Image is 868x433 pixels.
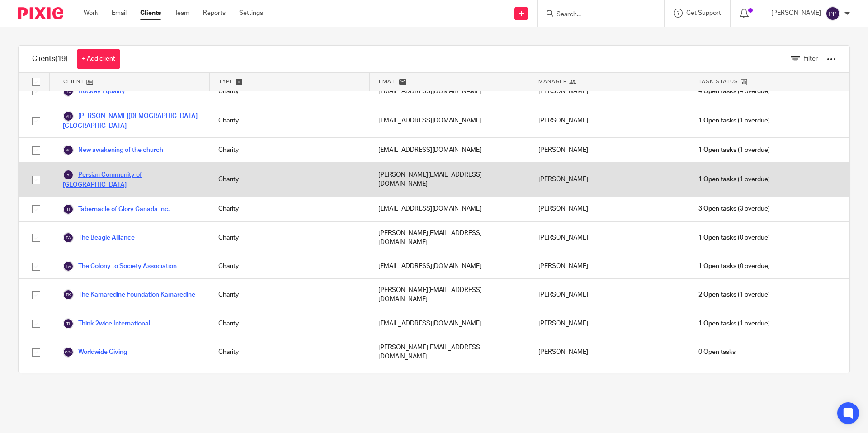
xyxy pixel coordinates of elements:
[18,7,63,19] img: Pixie
[698,87,770,96] span: (4 overdue)
[63,289,195,300] a: The Kamaredine Foundation Kamaredine
[369,222,529,254] div: [PERSON_NAME][EMAIL_ADDRESS][DOMAIN_NAME]
[698,175,736,184] span: 1 Open tasks
[175,9,189,18] a: Team
[209,163,369,196] div: Charity
[698,348,736,357] span: 0 Open tasks
[63,145,74,155] img: svg%3E
[209,104,369,137] div: Charity
[63,111,74,122] img: svg%3E
[63,78,84,85] span: Client
[529,104,689,137] div: [PERSON_NAME]
[63,169,200,189] a: Persian Community of [GEOGRAPHIC_DATA]
[369,336,529,368] div: [PERSON_NAME][EMAIL_ADDRESS][DOMAIN_NAME]
[84,9,98,18] a: Work
[63,169,74,180] img: svg%3E
[771,9,821,18] p: [PERSON_NAME]
[63,289,74,300] img: svg%3E
[698,146,736,155] span: 1 Open tasks
[698,262,736,271] span: 1 Open tasks
[63,204,170,215] a: Tabernacle of Glory Canada Inc.
[209,254,369,278] div: Charity
[369,368,529,400] div: [PERSON_NAME][EMAIL_ADDRESS][DOMAIN_NAME]
[209,79,369,104] div: Charity
[63,145,163,155] a: New awakening of the church
[63,347,127,358] a: Worldwide Giving
[529,279,689,311] div: [PERSON_NAME]
[698,204,770,213] span: (3 overdue)
[63,86,125,97] a: Hockey Equality
[63,204,74,215] img: svg%3E
[379,78,397,85] span: Email
[369,311,529,336] div: [EMAIL_ADDRESS][DOMAIN_NAME]
[698,290,770,299] span: (1 overdue)
[529,254,689,278] div: [PERSON_NAME]
[112,9,127,18] a: Email
[209,311,369,336] div: Charity
[209,336,369,368] div: Charity
[698,290,736,299] span: 2 Open tasks
[209,222,369,254] div: Charity
[369,163,529,196] div: [PERSON_NAME][EMAIL_ADDRESS][DOMAIN_NAME]
[529,163,689,196] div: [PERSON_NAME]
[203,9,226,18] a: Reports
[63,318,74,329] img: svg%3E
[32,54,68,64] h1: Clients
[63,111,200,131] a: [PERSON_NAME][DEMOGRAPHIC_DATA] [GEOGRAPHIC_DATA]
[239,9,263,18] a: Settings
[698,204,736,213] span: 3 Open tasks
[698,319,770,328] span: (1 overdue)
[28,73,45,90] input: Select all
[529,336,689,368] div: [PERSON_NAME]
[698,319,736,328] span: 1 Open tasks
[369,279,529,311] div: [PERSON_NAME][EMAIL_ADDRESS][DOMAIN_NAME]
[529,368,689,400] div: [PERSON_NAME]
[77,49,120,69] a: + Add client
[369,79,529,104] div: [EMAIL_ADDRESS][DOMAIN_NAME]
[209,197,369,221] div: Charity
[698,116,770,125] span: (1 overdue)
[698,87,736,96] span: 4 Open tasks
[209,279,369,311] div: Charity
[698,233,770,242] span: (0 overdue)
[698,78,738,85] span: Task Status
[686,10,721,16] span: Get Support
[140,9,161,18] a: Clients
[538,78,567,85] span: Manager
[369,197,529,221] div: [EMAIL_ADDRESS][DOMAIN_NAME]
[826,6,840,21] img: svg%3E
[803,56,818,62] span: Filter
[529,79,689,104] div: [PERSON_NAME]
[369,104,529,137] div: [EMAIL_ADDRESS][DOMAIN_NAME]
[698,146,770,155] span: (1 overdue)
[63,347,74,358] img: svg%3E
[529,197,689,221] div: [PERSON_NAME]
[209,368,369,400] div: Charity
[529,222,689,254] div: [PERSON_NAME]
[55,55,68,62] span: (19)
[209,138,369,162] div: Charity
[698,116,736,125] span: 1 Open tasks
[698,262,770,271] span: (0 overdue)
[529,138,689,162] div: [PERSON_NAME]
[63,232,135,243] a: The Beagle Alliance
[63,261,74,272] img: svg%3E
[63,232,74,243] img: svg%3E
[698,175,770,184] span: (1 overdue)
[529,311,689,336] div: [PERSON_NAME]
[369,138,529,162] div: [EMAIL_ADDRESS][DOMAIN_NAME]
[63,318,150,329] a: Think 2wice International
[63,86,74,97] img: svg%3E
[556,11,637,19] input: Search
[63,261,177,272] a: The Colony to Society Association
[369,254,529,278] div: [EMAIL_ADDRESS][DOMAIN_NAME]
[698,233,736,242] span: 1 Open tasks
[219,78,233,85] span: Type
